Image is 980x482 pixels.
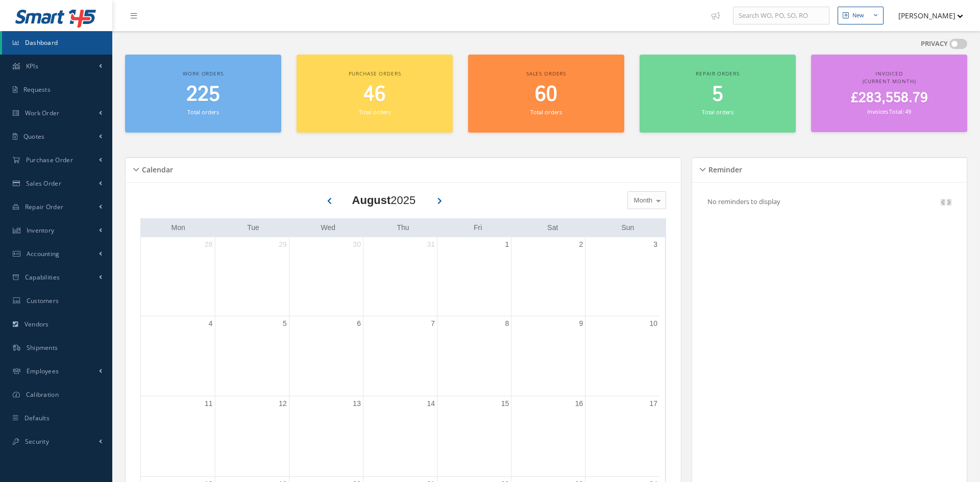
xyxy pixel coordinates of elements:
small: Total orders [187,108,219,116]
td: August 11, 2025 [141,396,215,477]
a: August 5, 2025 [281,316,289,331]
td: August 14, 2025 [363,396,437,477]
a: Sales orders 60 Total orders [468,55,624,133]
a: Purchase orders 46 Total orders [297,55,453,133]
a: Thursday [395,221,411,234]
span: Repair Order [25,202,64,211]
span: Capabilities [25,273,60,282]
span: Inventory [27,226,55,235]
a: August 7, 2025 [429,316,437,331]
a: August 6, 2025 [355,316,363,331]
a: Invoiced (Current Month) £283,558.79 Invoices Total: 49 [811,55,967,132]
span: Customers [27,296,59,305]
b: August [352,194,391,207]
span: 46 [363,80,386,109]
h5: Reminder [705,162,742,174]
a: Work orders 225 Total orders [125,55,281,133]
button: [PERSON_NAME] [889,6,963,26]
td: July 31, 2025 [363,237,437,316]
span: (Current Month) [863,78,916,85]
td: August 16, 2025 [511,396,585,477]
span: KPIs [26,62,38,70]
td: August 2, 2025 [511,237,585,316]
span: Repair orders [696,70,739,77]
a: August 1, 2025 [503,237,511,252]
a: Friday [472,221,484,234]
span: Sales Order [26,179,61,188]
a: Sunday [619,221,636,234]
td: August 13, 2025 [289,396,363,477]
a: August 9, 2025 [577,316,585,331]
td: August 10, 2025 [585,316,659,396]
td: August 9, 2025 [511,316,585,396]
td: August 6, 2025 [289,316,363,396]
span: Requests [23,85,51,94]
div: 2025 [352,192,416,209]
a: Dashboard [2,31,112,55]
span: 5 [712,80,723,109]
td: August 4, 2025 [141,316,215,396]
td: August 17, 2025 [585,396,659,477]
td: August 8, 2025 [437,316,511,396]
a: August 10, 2025 [647,316,659,331]
div: New [852,11,864,20]
span: Vendors [24,320,49,328]
a: July 28, 2025 [203,237,215,252]
a: July 29, 2025 [277,237,289,252]
a: August 12, 2025 [277,396,289,411]
a: August 16, 2025 [573,396,585,411]
span: Purchase Order [26,156,73,164]
a: August 2, 2025 [577,237,585,252]
span: Purchase orders [349,70,401,77]
a: August 3, 2025 [651,237,659,252]
p: No reminders to display [707,197,780,206]
span: Work Order [25,109,60,117]
span: Calibration [26,390,59,399]
td: August 1, 2025 [437,237,511,316]
td: August 7, 2025 [363,316,437,396]
td: August 15, 2025 [437,396,511,477]
input: Search WO, PO, SO, RO [733,7,829,25]
a: Saturday [545,221,560,234]
span: Accounting [27,249,60,258]
span: 225 [186,80,220,109]
a: Wednesday [318,221,337,234]
a: Tuesday [245,221,261,234]
a: August 4, 2025 [207,316,215,331]
a: July 30, 2025 [351,237,363,252]
small: Invoices Total: 49 [867,108,911,115]
a: July 31, 2025 [425,237,437,252]
td: August 3, 2025 [585,237,659,316]
a: August 13, 2025 [351,396,363,411]
span: Employees [27,367,59,375]
a: Repair orders 5 Total orders [640,55,796,133]
a: August 11, 2025 [203,396,215,411]
span: Quotes [23,132,45,141]
span: Dashboard [25,38,58,47]
span: £283,558.79 [851,88,928,108]
span: Work orders [183,70,223,77]
label: PRIVACY [921,39,948,49]
span: Month [631,195,652,206]
small: Total orders [359,108,390,116]
td: July 29, 2025 [215,237,289,316]
small: Total orders [530,108,562,116]
td: August 12, 2025 [215,396,289,477]
td: July 28, 2025 [141,237,215,316]
button: New [838,7,884,24]
a: Monday [169,221,187,234]
span: Security [25,437,49,446]
a: August 17, 2025 [647,396,659,411]
span: Sales orders [526,70,566,77]
td: July 30, 2025 [289,237,363,316]
a: August 8, 2025 [503,316,511,331]
td: August 5, 2025 [215,316,289,396]
span: Defaults [24,414,50,422]
span: 60 [535,80,557,109]
a: August 15, 2025 [499,396,511,411]
a: August 14, 2025 [425,396,437,411]
span: Shipments [27,343,58,352]
small: Total orders [702,108,733,116]
h5: Calendar [139,162,173,174]
span: Invoiced [875,70,903,77]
